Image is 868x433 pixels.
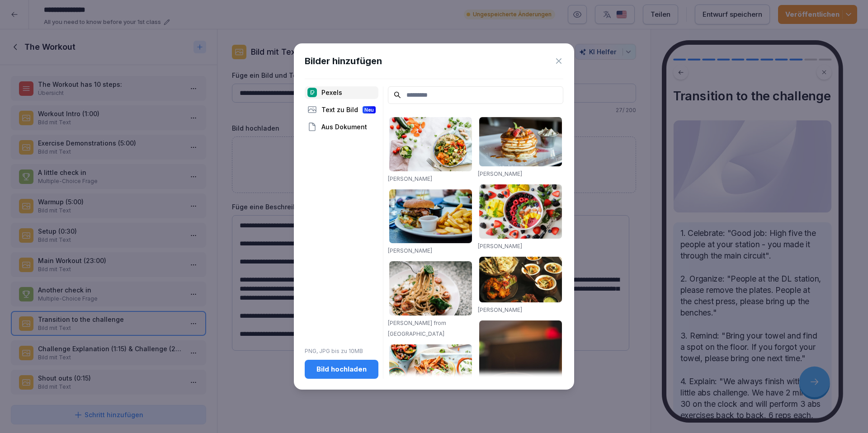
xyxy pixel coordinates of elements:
a: [PERSON_NAME] [478,170,522,177]
a: [PERSON_NAME] [478,243,522,249]
p: PNG, JPG bis zu 10MB [305,347,378,355]
img: pexels.png [307,88,317,97]
div: Bild hochladen [312,364,371,374]
a: [PERSON_NAME] [388,175,432,182]
button: Bild hochladen [305,360,378,379]
div: Text zu Bild [305,104,378,116]
img: pexels-photo-70497.jpeg [389,189,472,244]
img: pexels-photo-1279330.jpeg [389,261,472,315]
div: Pexels [305,86,378,99]
div: Aus Dokument [305,121,378,133]
img: pexels-photo-376464.jpeg [479,117,562,166]
a: [PERSON_NAME] [388,247,432,254]
h1: Bilder hinzufügen [305,54,382,68]
img: pexels-photo-1640772.jpeg [389,344,472,406]
img: pexels-photo-1640777.jpeg [389,117,472,171]
a: [PERSON_NAME] from [GEOGRAPHIC_DATA] [388,320,446,337]
div: Neu [363,106,376,113]
a: [PERSON_NAME] [478,306,522,313]
img: pexels-photo-1099680.jpeg [479,184,562,239]
img: pexels-photo-958545.jpeg [479,257,562,302]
